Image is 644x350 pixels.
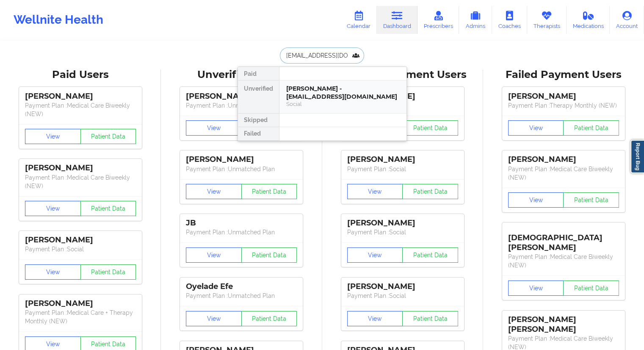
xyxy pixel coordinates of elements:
button: View [508,120,564,136]
div: [PERSON_NAME] [25,92,136,101]
div: [PERSON_NAME] [25,235,136,245]
div: [PERSON_NAME] [347,282,458,292]
div: [PERSON_NAME] [508,155,619,164]
button: Patient Data [402,184,458,199]
div: [PERSON_NAME] [186,92,297,101]
div: JB [186,218,297,228]
a: Coaches [492,6,527,34]
p: Payment Plan : Unmatched Plan [186,165,297,173]
a: Calendar [340,6,377,34]
div: Oyelade Efe [186,282,297,292]
button: Patient Data [563,192,619,208]
button: Patient Data [563,120,619,136]
a: Dashboard [377,6,417,34]
button: View [347,184,403,199]
button: View [347,247,403,263]
p: Payment Plan : Social [25,245,136,253]
p: Payment Plan : Medical Care Biweekly (NEW) [25,173,136,190]
button: Patient Data [402,311,458,326]
button: View [508,281,564,296]
button: Patient Data [563,281,619,296]
button: Patient Data [80,201,136,216]
button: View [186,184,242,199]
button: Patient Data [402,247,458,263]
div: Paid [238,67,279,81]
div: Paid Users [6,68,155,81]
button: View [347,311,403,326]
button: View [186,247,242,263]
button: Patient Data [241,184,297,199]
div: Unverified Users [167,68,316,81]
button: View [25,129,81,144]
div: [PERSON_NAME] [508,92,619,101]
p: Payment Plan : Medical Care Biweekly (NEW) [508,165,619,182]
div: [PERSON_NAME] [347,218,458,228]
p: Payment Plan : Social [347,165,458,173]
a: Admins [459,6,492,34]
p: Payment Plan : Medical Care Biweekly (NEW) [25,101,136,118]
p: Payment Plan : Social [347,292,458,300]
a: Account [610,6,644,34]
button: View [508,192,564,208]
button: Patient Data [80,264,136,280]
button: Patient Data [80,129,136,144]
div: Failed Payment Users [489,68,638,81]
button: Patient Data [402,120,458,136]
button: View [186,120,242,136]
div: [PERSON_NAME] [25,163,136,173]
p: Payment Plan : Unmatched Plan [186,228,297,236]
div: Failed [238,127,279,141]
button: Patient Data [241,311,297,326]
button: View [186,311,242,326]
div: [PERSON_NAME] [25,299,136,308]
button: View [25,201,81,216]
div: Social [286,100,400,108]
p: Payment Plan : Medical Care + Therapy Monthly (NEW) [25,308,136,325]
p: Payment Plan : Unmatched Plan [186,101,297,110]
div: Skipped [238,114,279,127]
a: Prescribers [417,6,459,34]
div: [DEMOGRAPHIC_DATA][PERSON_NAME] [508,227,619,253]
p: Payment Plan : Therapy Monthly (NEW) [508,101,619,110]
a: Report Bug [630,140,644,173]
div: Unverified [238,81,279,114]
a: Therapists [527,6,567,34]
button: View [25,264,81,280]
div: [PERSON_NAME] [347,155,458,164]
button: Patient Data [241,247,297,263]
p: Payment Plan : Social [347,228,458,236]
div: [PERSON_NAME] - [EMAIL_ADDRESS][DOMAIN_NAME] [286,85,400,100]
div: [PERSON_NAME] [PERSON_NAME] [508,315,619,334]
a: Medications [567,6,610,34]
p: Payment Plan : Medical Care Biweekly (NEW) [508,253,619,269]
p: Payment Plan : Unmatched Plan [186,292,297,300]
div: [PERSON_NAME] [186,155,297,164]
